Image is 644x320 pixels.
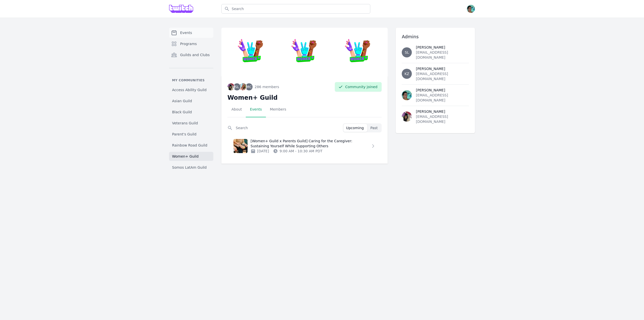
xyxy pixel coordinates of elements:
[235,85,239,89] span: SL
[370,125,378,130] span: Past
[416,93,469,103] div: [EMAIL_ADDRESS][DOMAIN_NAME]
[246,85,252,89] span: MC
[169,39,213,49] a: Programs
[169,5,193,13] img: Grove
[251,138,371,149] p: [Women+ Guild x Parents Guild] Caring for the Caregiver: Sustaining Yourself While Supporting Others
[172,121,198,126] span: Veterans Guild
[169,163,213,172] a: Somos LatAm Guild
[368,124,381,132] button: Past
[416,45,469,50] div: [PERSON_NAME]
[346,125,364,130] span: Upcoming
[246,102,266,117] a: Events
[169,28,213,38] a: Events
[416,114,469,124] div: [EMAIL_ADDRESS][DOMAIN_NAME]
[416,66,469,71] div: [PERSON_NAME]
[172,110,192,115] span: Black Guild
[180,30,192,35] span: Events
[269,149,322,154] div: 9:00 AM - 10:30 AM PDT
[227,123,343,132] input: Search
[343,124,367,132] button: Upcoming
[169,28,213,172] nav: Sidebar
[172,143,207,148] span: Rainbow Road Guild
[227,94,382,102] h2: Women+ Guild
[172,165,207,170] span: Somos LatAm Guild
[169,130,213,139] a: Parent's Guild
[169,50,213,60] a: Guilds and Clubs
[227,134,382,158] a: [Women+ Guild x Parents Guild] Caring for the Caregiver: Sustaining Yourself While Supporting Oth...
[416,71,469,81] div: [EMAIL_ADDRESS][DOMAIN_NAME]
[169,141,213,150] a: Rainbow Road Guild
[416,88,469,93] div: [PERSON_NAME]
[169,152,213,161] a: Women+ Guild
[221,4,370,14] input: Search
[169,96,213,105] a: Asian Guild
[416,50,469,60] div: [EMAIL_ADDRESS][DOMAIN_NAME]
[169,78,213,82] p: My communities
[172,154,198,159] span: Women+ Guild
[169,119,213,128] a: Veterans Guild
[169,108,213,117] a: Black Guild
[266,102,290,117] a: Members
[172,98,192,103] span: Asian Guild
[405,72,409,76] span: KZ
[402,34,469,40] h3: Admins
[227,102,246,117] a: About
[169,85,213,94] a: Access Ability Guild
[416,109,469,114] div: [PERSON_NAME]
[251,149,269,154] div: [DATE]
[180,52,210,57] span: Guilds and Clubs
[172,132,196,137] span: Parent's Guild
[180,41,197,46] span: Programs
[405,51,409,54] span: SL
[335,82,382,92] button: Community joined
[172,87,207,92] span: Access Ability Guild
[255,84,279,89] span: 286 members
